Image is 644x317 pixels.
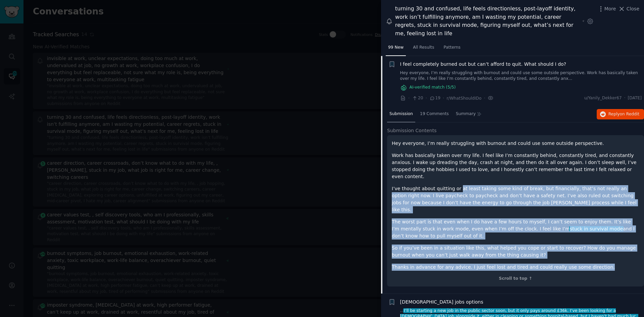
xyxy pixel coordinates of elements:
[443,95,444,102] span: ·
[420,111,449,117] span: 19 Comments
[392,152,639,180] p: Work has basically taken over my life. I feel like I’m constantly behind, constantly tired, and c...
[618,5,639,12] button: Close
[392,140,639,147] p: Hey everyone, I’m really struggling with burnout and could use some outside perspective.
[627,5,639,12] span: Close
[426,95,427,102] span: ·
[569,226,624,231] span: stuck in survival mode
[400,70,642,82] a: Hey everyone, I’m really struggling with burnout and could use some outside perspective. Work has...
[584,95,622,101] span: u/Yanily_Dekker67
[447,96,482,101] span: r/WhatShouldIDo
[400,299,483,306] a: [DEMOGRAPHIC_DATA] jobs options
[408,95,410,102] span: ·
[441,42,463,56] a: Patterns
[597,5,616,12] button: More
[624,95,626,101] span: ·
[456,111,476,117] span: Summary
[392,264,639,271] p: Thanks in advance for any advice. I just feel lost and tired and could really use some direction.
[411,42,436,56] a: All Results
[429,95,440,101] span: 19
[608,111,639,117] span: Reply
[444,45,461,51] span: Patterns
[628,95,642,101] span: [DATE]
[387,127,437,134] span: Submission Contents
[388,45,404,51] span: 99 New
[386,42,406,56] a: 99 New
[392,276,639,282] div: Scroll to top ↑
[604,5,616,12] span: More
[410,85,456,91] span: AI-verified match ( 5 /5)
[392,185,639,213] p: I’ve thought about quitting or at least taking some kind of break, but financially, that’s not re...
[597,109,644,120] button: Replyon Reddit
[389,111,413,117] span: Submission
[392,245,639,259] p: So if you’ve been in a situation like this, what helped you cope or start to recover? How do you ...
[412,95,423,101] span: 20
[400,61,567,68] a: I feel completely burned out but can’t afford to quit. What should I do?
[413,45,434,51] span: All Results
[484,95,485,102] span: ·
[395,5,580,38] div: turning 30 and confused, life feels directionless, post-layoff identity, work isn’t fulfilling an...
[392,218,639,240] p: The worst part is that even when I do have a few hours to myself, I can’t seem to enjoy them. It’...
[620,112,639,116] span: on Reddit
